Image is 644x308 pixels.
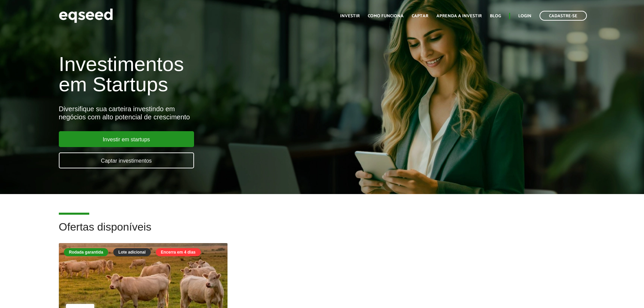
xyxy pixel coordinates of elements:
[59,221,586,243] h2: Ofertas disponíveis
[540,11,587,21] a: Cadastre-se
[59,152,194,168] a: Captar investimentos
[59,131,194,147] a: Investir em startups
[59,54,371,95] h1: Investimentos em Startups
[59,7,113,25] img: EqSeed
[59,105,371,121] div: Diversifique sua carteira investindo em negócios com alto potencial de crescimento
[113,248,151,256] div: Lote adicional
[156,248,201,256] div: Encerra em 4 dias
[436,14,482,18] a: Aprenda a investir
[368,14,404,18] a: Como funciona
[412,14,428,18] a: Captar
[340,14,360,18] a: Investir
[64,248,108,256] div: Rodada garantida
[490,14,501,18] a: Blog
[518,14,531,18] a: Login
